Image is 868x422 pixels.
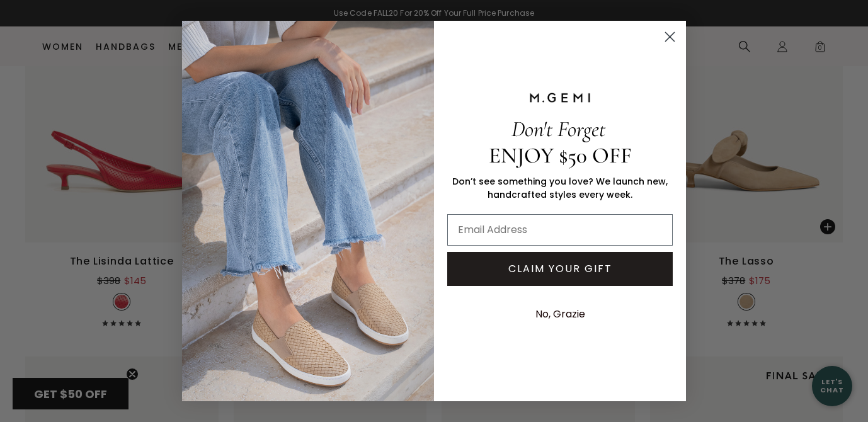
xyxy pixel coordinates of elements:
button: CLAIM YOUR GIFT [447,252,673,286]
span: Don’t see something you love? We launch new, handcrafted styles every week. [452,175,668,201]
button: Close dialog [659,26,681,48]
span: ENJOY $50 OFF [489,142,632,169]
input: Email Address [447,214,673,246]
img: M.Gemi [182,21,434,401]
img: M.GEMI [528,92,591,103]
button: No, Grazie [529,299,591,330]
span: Don't Forget [511,116,605,142]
